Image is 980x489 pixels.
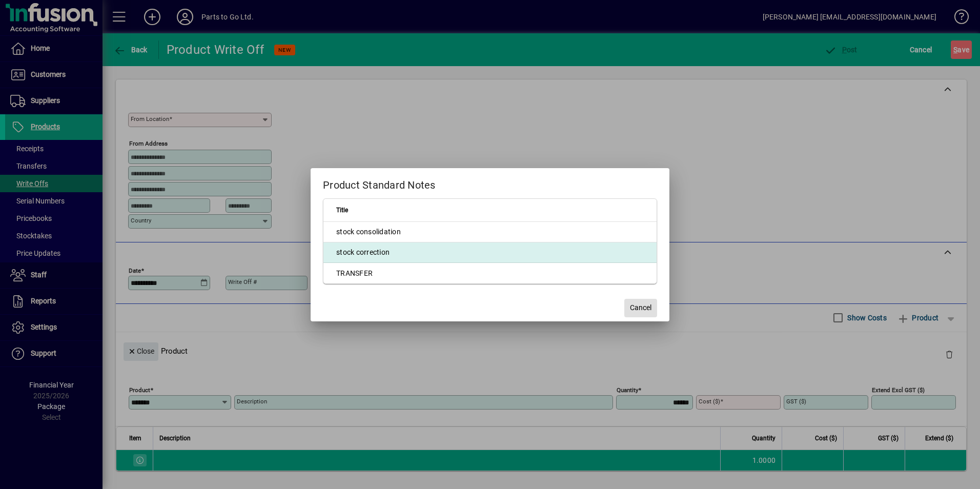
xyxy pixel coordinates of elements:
td: stock consolidation [323,222,657,242]
span: Title [336,205,348,216]
span: Cancel [630,302,651,313]
td: stock correction [323,242,657,263]
h2: Product Standard Notes [311,168,669,198]
td: TRANSFER [323,263,657,283]
button: Cancel [624,299,657,317]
